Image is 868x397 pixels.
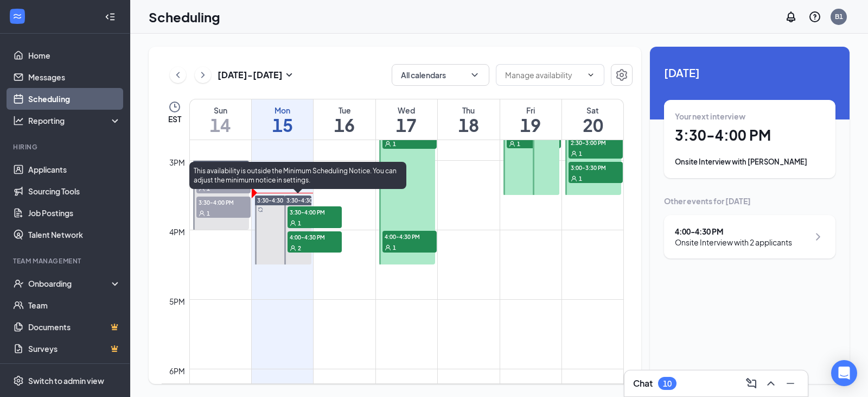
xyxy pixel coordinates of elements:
span: 3:30-4:30 PM [286,197,322,204]
h1: 15 [252,116,313,134]
h1: 14 [190,116,251,134]
button: Minimize [782,375,799,392]
span: 3:30-4:30 PM [257,197,292,204]
span: 1 [393,244,396,251]
svg: Settings [13,375,24,386]
div: Onboarding [28,278,112,289]
svg: Minimize [784,377,797,390]
span: EST [168,114,181,124]
div: Sun [190,105,251,116]
svg: ChevronLeft [173,68,183,81]
svg: User [385,244,391,251]
svg: User [199,210,205,217]
div: 6pm [167,365,187,377]
div: Your next interview [675,111,825,122]
a: Scheduling [28,88,121,110]
svg: ChevronRight [197,68,208,81]
span: 1 [579,150,582,157]
span: 1 [207,210,210,217]
h1: 20 [562,116,623,134]
span: 4:00-4:30 PM [382,231,437,242]
svg: Collapse [105,11,116,22]
div: Onsite Interview with [PERSON_NAME] [675,156,825,167]
svg: Settings [615,68,628,81]
a: September 20, 2025 [562,99,623,140]
button: ChevronUp [762,375,780,392]
div: Hiring [13,142,119,152]
h1: Scheduling [149,8,220,26]
div: Sat [562,105,623,116]
span: 3:00-3:30 PM [569,162,623,173]
a: SurveysCrown [28,338,121,360]
span: 1 [298,219,301,227]
a: September 17, 2025 [376,99,437,140]
div: 4:00 - 4:30 PM [675,226,792,237]
a: Sourcing Tools [28,180,121,202]
div: Onsite Interview with 2 applicants [675,237,792,248]
div: Team Management [13,256,119,266]
a: Team [28,294,121,316]
div: Wed [376,105,437,116]
a: September 14, 2025 [190,99,251,140]
h3: [DATE] - [DATE] [218,69,283,81]
h1: 18 [438,116,499,134]
a: Settings [611,64,633,86]
div: 3pm [167,156,187,168]
div: Switch to admin view [28,375,104,386]
div: 10 [663,379,672,388]
span: [DATE] [664,64,835,81]
svg: Clock [168,100,181,114]
span: 2 [298,244,301,252]
span: 3:30-4:00 PM [288,206,342,217]
svg: SmallChevronDown [283,68,296,81]
div: Other events for [DATE] [664,196,835,206]
a: September 19, 2025 [500,99,561,140]
h1: 16 [314,116,375,134]
span: 1 [393,140,396,148]
svg: User [571,150,577,157]
svg: ComposeMessage [745,377,758,390]
span: 4:00-4:30 PM [288,231,342,242]
svg: Sync [258,207,263,212]
svg: Notifications [784,10,797,23]
svg: User [290,220,296,226]
div: Reporting [28,115,122,126]
svg: ChevronRight [812,230,825,243]
svg: Analysis [13,115,24,126]
a: Job Postings [28,202,121,224]
a: September 15, 2025 [252,99,313,140]
svg: QuestionInfo [808,10,821,23]
div: Thu [438,105,499,116]
svg: ChevronUp [764,377,777,390]
h1: 3:30 - 4:00 PM [675,126,825,144]
a: September 18, 2025 [438,99,499,140]
div: 5pm [167,295,187,307]
svg: User [290,245,296,251]
svg: UserCheck [13,278,24,289]
h1: 19 [500,116,561,134]
h3: Chat [633,377,653,389]
button: All calendarsChevronDown [392,64,489,86]
div: Open Intercom Messenger [831,360,857,386]
div: B1 [835,12,843,21]
a: Talent Network [28,224,121,245]
button: ComposeMessage [743,375,760,392]
svg: User [509,141,515,147]
input: Manage availability [505,69,582,81]
button: ChevronRight [195,67,211,83]
span: 3:30-4:00 PM [196,197,251,207]
svg: User [385,141,391,147]
a: Applicants [28,159,121,180]
span: 1 [579,175,582,182]
div: Mon [252,105,313,116]
span: 2:30-3:00 PM [569,137,623,148]
svg: WorkstreamLogo [12,11,23,22]
button: ChevronLeft [170,67,186,83]
a: Home [28,45,121,66]
div: This availability is outside the Minimum Scheduling Notice. You can adjust the minimum notice in ... [189,162,406,189]
svg: ChevronDown [469,70,480,80]
span: 1 [517,140,520,148]
div: Tue [314,105,375,116]
svg: ChevronDown [586,71,595,79]
div: Fri [500,105,561,116]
